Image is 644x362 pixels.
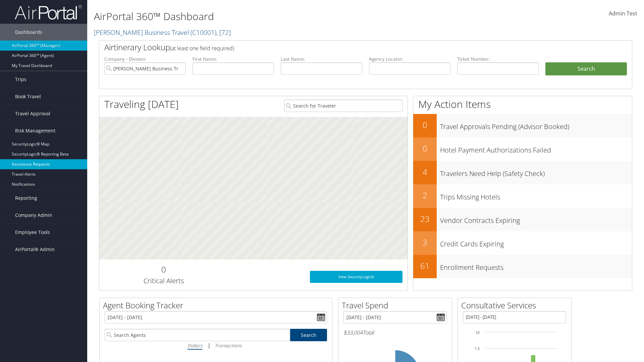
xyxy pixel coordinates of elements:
h2: 0 [104,264,223,275]
span: Risk Management [15,122,55,139]
h2: 0 [413,143,437,154]
a: 3Credit Cards Expiring [413,231,632,255]
a: 0Travel Approvals Pending (Advisor Booked) [413,114,632,137]
h3: Hotel Payment Authorizations Failed [440,142,632,155]
a: Search [290,329,327,341]
span: (at least one field required) [170,45,234,52]
span: Travel Approval [15,105,50,122]
a: 4Travelers Need Help (Safety Check) [413,161,632,184]
h3: Enrollment Requests [440,259,632,272]
img: airportal-logo.png [15,4,82,20]
h2: Airtinerary Lookup [104,42,583,53]
label: Company - Division: [104,56,186,62]
span: $33,004 [343,329,363,336]
h3: Travelers Need Help (Safety Check) [440,166,632,178]
i: Dollars [187,342,202,349]
a: View SecurityLogic® [310,271,402,283]
h3: Credit Cards Expiring [440,236,632,249]
h2: 61 [413,260,437,271]
span: Trips [15,71,26,88]
h3: Trips Missing Hotels [440,189,632,202]
span: AirPortal® Admin [15,241,55,258]
span: Company Admin [15,207,52,224]
label: First Name: [193,56,274,62]
h1: My Action Items [413,97,632,111]
span: Employee Tools [15,224,50,241]
tspan: 7.5 [475,347,480,351]
span: ( C10001 ) [191,28,216,37]
a: 2Trips Missing Hotels [413,184,632,208]
h1: AirPortal 360™ Dashboard [94,9,456,23]
h2: 2 [413,190,437,201]
button: Search [545,62,627,76]
h2: 0 [413,119,437,131]
a: [PERSON_NAME] Business Travel [94,28,231,37]
label: Ticket Number: [457,56,539,62]
label: Agency Locator: [369,56,450,62]
input: Search for Traveler [284,100,402,112]
a: 23Vendor Contracts Expiring [413,208,632,231]
label: Last Name: [281,56,362,62]
div: | [105,341,327,350]
h2: 4 [413,166,437,178]
i: Transactions [215,342,241,349]
h2: 23 [413,213,437,225]
span: Reporting [15,190,37,206]
span: , [ 72 ] [216,28,231,37]
tspan: 10 [476,330,480,335]
input: Search Agents [105,329,290,341]
a: 0Hotel Payment Authorizations Failed [413,137,632,161]
h2: Consultative Services [461,300,571,311]
span: Book Travel [15,88,41,105]
h6: Total [343,329,447,336]
h2: 3 [413,237,437,248]
h3: Critical Alerts [104,276,223,286]
h3: Travel Approvals Pending (Advisor Booked) [440,119,632,131]
span: Dashboards [15,24,42,41]
h1: Traveling [DATE] [104,97,179,111]
a: 61Enrollment Requests [413,255,632,278]
span: Admin Test [609,10,637,17]
a: Admin Test [609,3,637,24]
h3: Vendor Contracts Expiring [440,213,632,225]
h2: Agent Booking Tracker [103,300,332,311]
h2: Travel Spend [342,300,452,311]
